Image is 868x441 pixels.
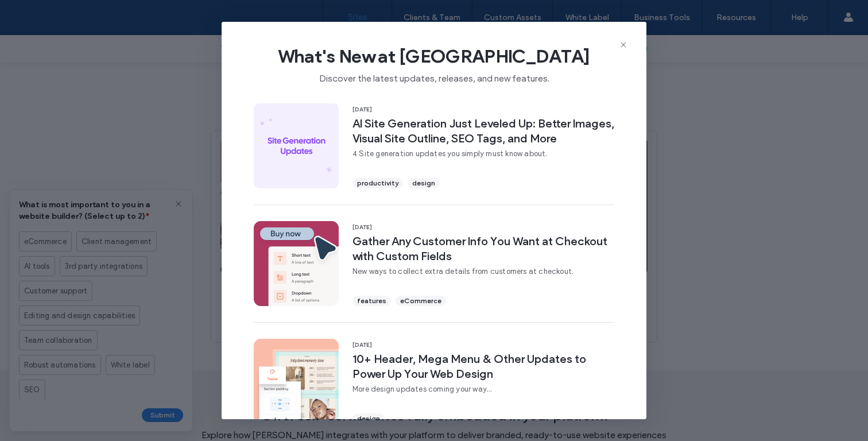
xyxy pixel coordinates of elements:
[400,296,441,306] span: eCommerce
[240,45,628,68] span: What's New at [GEOGRAPHIC_DATA]
[352,234,614,264] span: Gather Any Customer Info You Want at Checkout with Custom Fields
[352,351,614,381] span: 10+ Header, Mega Menu & Other Updates to Power Up Your Web Design
[357,178,398,188] span: productivity
[352,148,614,160] span: 4 Site generation updates you simply must know about.
[352,223,614,231] span: [DATE]
[357,296,386,306] span: features
[352,341,614,349] span: [DATE]
[352,384,614,395] span: More design updates coming your way...
[240,68,628,85] span: Discover the latest updates, releases, and new features.
[352,116,614,146] span: AI Site Generation Just Leveled Up: Better Images, Visual Site Outline, SEO Tags, and More
[357,413,380,424] span: design
[352,106,614,114] span: [DATE]
[412,178,435,188] span: design
[352,266,614,277] span: New ways to collect extra details from customers at checkout.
